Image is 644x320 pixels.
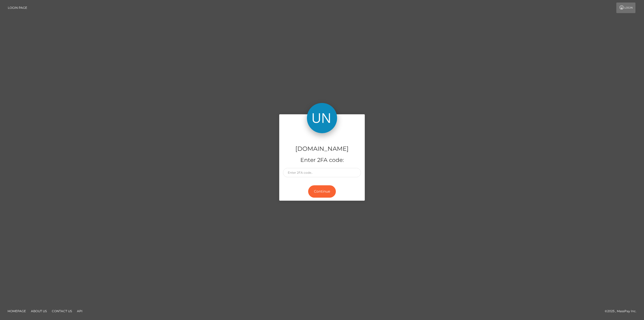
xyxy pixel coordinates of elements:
[283,145,361,153] h4: [DOMAIN_NAME]
[50,307,74,315] a: Contact Us
[75,307,85,315] a: API
[605,308,640,314] div: © 2025 , MassPay Inc.
[8,3,27,13] a: Login Page
[6,307,28,315] a: Homepage
[29,307,49,315] a: About Us
[283,156,361,164] h5: Enter 2FA code:
[308,185,336,198] button: Continue
[616,3,635,13] a: Login
[307,103,337,133] img: Unlockt.me
[283,168,361,177] input: Enter 2FA code..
